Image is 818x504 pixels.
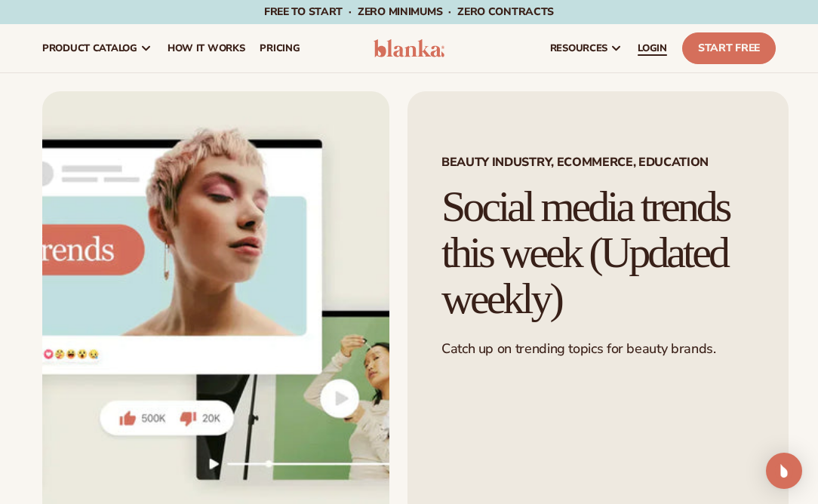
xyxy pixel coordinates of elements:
a: How It Works [160,24,253,72]
div: Open Intercom Messenger [766,453,802,489]
a: pricing [252,24,307,72]
span: Free to start · ZERO minimums · ZERO contracts [264,5,554,19]
span: LOGIN [638,42,667,54]
span: pricing [260,42,300,54]
span: Beauty Industry, Ecommerce, Education [441,156,755,168]
span: resources [550,42,607,54]
a: resources [543,24,630,72]
span: Catch up on trending topics for beauty brands. [441,340,715,358]
h1: Social media trends this week (Updated weekly) [441,184,755,322]
a: product catalog [35,24,160,72]
a: LOGIN [630,24,675,72]
span: How It Works [168,42,245,54]
span: product catalog [42,42,137,54]
img: logo [374,39,444,57]
a: Start Free [682,32,776,64]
